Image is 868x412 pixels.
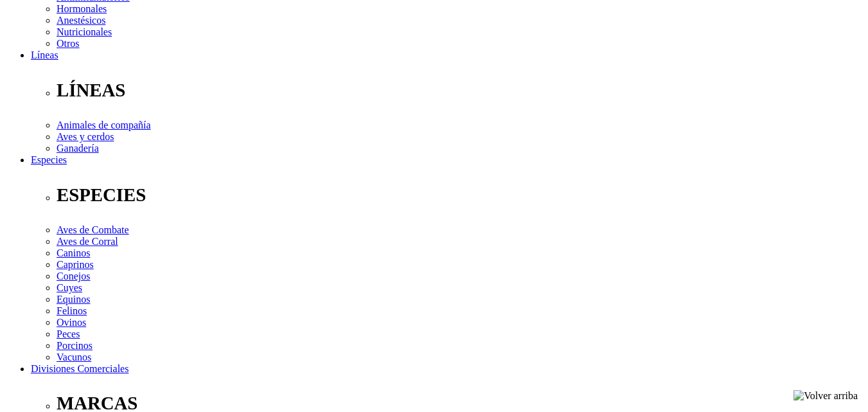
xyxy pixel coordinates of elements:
img: Volver arriba [793,390,858,402]
a: Animales de compañía [57,120,151,130]
p: LÍNEAS [57,80,863,101]
a: Anestésicos [57,15,105,26]
a: Conejos [57,271,90,282]
iframe: Brevo live chat [6,273,222,406]
a: Nutricionales [57,26,112,37]
a: Hormonales [57,3,107,14]
a: Caprinos [57,259,94,270]
a: Otros [57,38,80,49]
a: Aves de Corral [57,236,118,247]
a: Aves de Combate [57,224,129,235]
p: ESPECIES [57,184,863,206]
a: Líneas [31,49,58,60]
a: Caninos [57,247,90,258]
a: Ganadería [57,143,99,154]
a: Aves y cerdos [57,131,114,142]
a: Especies [31,154,67,165]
